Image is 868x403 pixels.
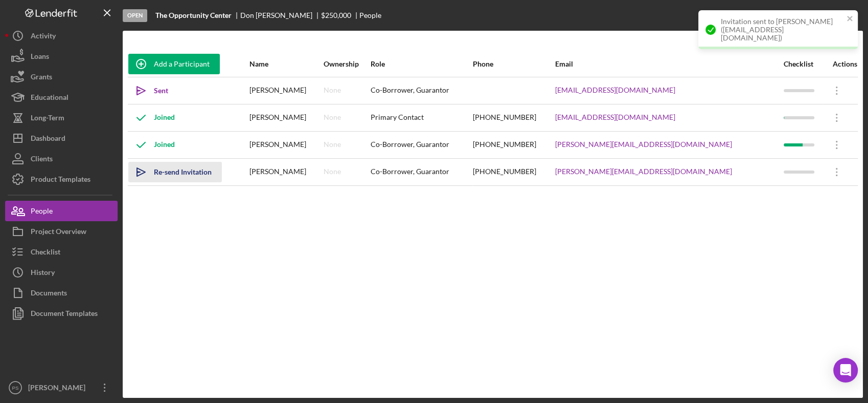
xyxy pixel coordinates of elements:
[249,60,323,68] div: Name
[5,26,118,46] button: Activity
[5,128,118,149] button: Dashboard
[31,169,90,192] div: Product Templates
[128,54,220,74] button: Add a Participant
[721,17,843,42] div: Invitation sent to [PERSON_NAME] ([EMAIL_ADDRESS][DOMAIN_NAME])
[473,159,555,185] div: [PHONE_NUMBER]
[324,167,341,176] div: None
[833,358,858,383] div: Open Intercom Messenger
[155,11,232,19] b: The Opportunity Center
[31,108,64,131] div: Long-Term
[128,105,175,131] div: Joined
[123,9,147,22] div: Open
[154,80,168,101] div: Sent
[31,26,56,49] div: Activity
[370,60,471,68] div: Role
[5,46,118,67] button: Loans
[5,87,118,108] button: Educational
[31,262,55,285] div: History
[324,113,341,121] div: None
[249,132,323,158] div: [PERSON_NAME]
[370,132,471,158] div: Co-Borrower, Guarantor
[31,46,49,69] div: Loans
[5,67,118,87] button: Grants
[5,169,118,189] button: Product Templates
[5,262,118,283] button: History
[128,80,178,101] button: Sent
[321,11,351,19] span: $250,000
[473,105,555,131] div: [PHONE_NUMBER]
[5,221,118,242] button: Project Overview
[473,132,555,158] div: [PHONE_NUMBER]
[31,67,52,90] div: Grants
[324,86,341,94] div: None
[5,108,118,128] button: Long-Term
[154,54,210,74] div: Add a Participant
[324,60,369,68] div: Ownership
[31,87,68,110] div: Educational
[555,113,675,121] a: [EMAIL_ADDRESS][DOMAIN_NAME]
[249,159,323,185] div: [PERSON_NAME]
[31,149,53,172] div: Clients
[359,11,381,19] div: People
[370,159,471,185] div: Co-Borrower, Guarantor
[370,78,471,103] div: Co-Borrower, Guarantor
[5,242,118,262] button: Checklist
[555,140,732,149] a: [PERSON_NAME][EMAIL_ADDRESS][DOMAIN_NAME]
[31,128,65,151] div: Dashboard
[555,167,732,176] a: [PERSON_NAME][EMAIL_ADDRESS][DOMAIN_NAME]
[12,385,19,391] text: PS
[473,60,555,68] div: Phone
[128,132,175,158] div: Joined
[128,162,222,182] button: Re-send Invitation
[31,221,86,244] div: Project Overview
[249,105,323,131] div: [PERSON_NAME]
[31,242,60,265] div: Checklist
[5,201,118,221] button: People
[31,303,98,326] div: Document Templates
[784,60,824,68] div: Checklist
[370,105,471,131] div: Primary Contact
[824,60,857,68] div: Actions
[5,377,118,398] button: PS[PERSON_NAME]
[5,283,118,303] button: Documents
[31,283,67,306] div: Documents
[555,60,782,68] div: Email
[26,377,92,400] div: [PERSON_NAME]
[555,86,675,94] a: [EMAIL_ADDRESS][DOMAIN_NAME]
[154,162,212,182] div: Re-send Invitation
[324,140,341,149] div: None
[31,201,53,224] div: People
[240,11,321,19] div: Don [PERSON_NAME]
[847,14,854,24] button: close
[5,303,118,324] button: Document Templates
[5,149,118,169] button: Clients
[249,78,323,103] div: [PERSON_NAME]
